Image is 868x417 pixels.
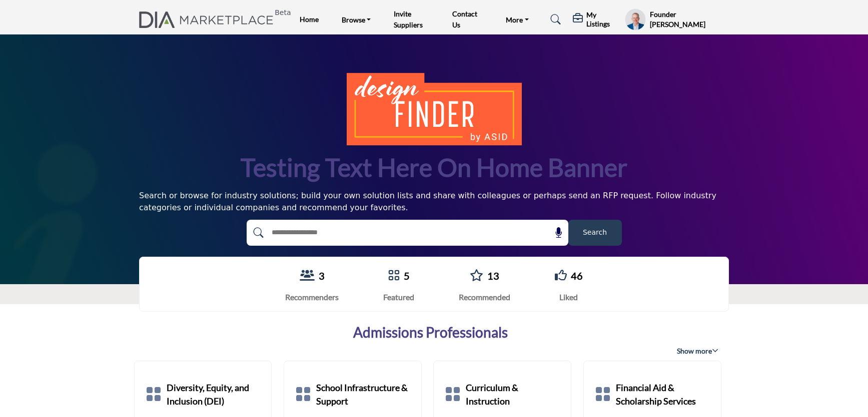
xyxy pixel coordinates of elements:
[347,73,522,145] img: image
[616,372,710,417] a: Financial Aid & Scholarship Services
[466,372,560,417] a: Curriculum & Instruction
[167,372,261,417] a: Diversity, Equity, and Inclusion (DEI)
[300,269,315,283] a: View Recommenders
[319,270,325,282] a: 3
[555,269,567,281] i: Go to Liked
[499,12,536,26] a: More
[573,10,620,28] div: My Listings
[300,15,319,23] a: Home
[470,269,483,283] a: Go to Recommended
[139,11,279,28] img: Site Logo
[568,220,622,246] button: Search
[139,190,729,214] div: Search or browse for industry solutions; build your own solution lists and share with colleagues ...
[541,11,567,27] a: Search
[285,291,339,303] div: Recommenders
[404,270,410,282] a: 5
[571,270,583,282] a: 46
[487,270,499,282] a: 13
[677,346,718,356] span: Show more
[353,324,508,341] a: Admissions Professionals
[316,372,410,417] a: School Infrastructure & Support
[452,9,477,29] a: Contact Us
[650,9,729,29] h5: Founder [PERSON_NAME]
[335,12,378,26] a: Browse
[625,8,646,30] button: Show hide supplier dropdown
[583,227,607,238] span: Search
[555,291,583,303] div: Liked
[241,151,627,184] h1: Testing text here on home banner
[586,10,619,28] h5: My Listings
[383,291,414,303] div: Featured
[275,8,291,17] h6: Beta
[388,269,400,283] a: Go to Featured
[139,11,279,28] a: Beta
[394,9,423,29] a: Invite Suppliers
[459,291,510,303] div: Recommended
